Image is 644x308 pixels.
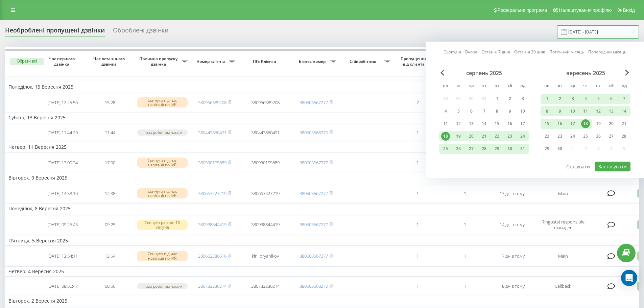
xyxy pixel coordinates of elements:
span: Номер клієнта [194,59,229,64]
abbr: середа [568,81,578,91]
abbr: п’ятниця [492,81,502,91]
div: пт 15 серп 2025 р. [491,119,503,129]
td: 2 [394,94,441,112]
abbr: неділя [518,81,528,91]
div: 24 [518,132,527,141]
div: вт 9 вер 2025 р. [553,106,566,116]
div: пн 1 вер 2025 р. [541,94,553,104]
div: нд 3 серп 2025 р. [516,94,529,104]
span: Час останнього дзвінка [92,56,128,67]
span: Причина пропуску дзвінка [137,56,182,67]
div: 6 [607,94,616,103]
a: Вчора [465,49,477,55]
abbr: понеділок [542,81,552,91]
div: ср 10 вер 2025 р. [566,106,579,116]
td: 1 [394,124,441,141]
a: 380667427219 [198,190,226,196]
button: Скасувати [563,162,594,171]
div: 5 [454,107,463,116]
td: 14 днів тому [488,215,536,234]
a: 380503568270 [300,129,328,136]
span: Next Month [625,70,629,76]
div: пн 22 вер 2025 р. [541,131,553,141]
td: kirillpryanikov [238,247,292,265]
td: 380930155689 [238,154,292,172]
div: 11 [581,107,590,116]
div: 7 [480,107,488,116]
a: Останні 30 днів [514,49,545,55]
span: Пропущених від клієнта [397,56,432,67]
div: вт 16 вер 2025 р. [553,119,566,129]
div: вт 19 серп 2025 р. [452,131,465,141]
td: 1 [394,215,441,234]
div: пн 29 вер 2025 р. [541,144,553,154]
div: 26 [454,144,463,153]
button: Застосувати [595,162,630,171]
a: 380443860491 [198,129,226,136]
div: Скинуто під час навігації по IVR [137,251,188,261]
a: Поточний місяць [549,49,584,55]
div: нд 7 вер 2025 р. [618,94,630,104]
div: 4 [441,107,450,116]
td: 380938844419 [238,215,292,234]
td: [DATE] 13:54:11 [39,247,86,265]
span: Бізнес номер [296,59,330,64]
div: пн 15 вер 2025 р. [541,119,553,129]
div: 16 [505,119,514,128]
div: ср 3 вер 2025 р. [566,94,579,104]
div: чт 18 вер 2025 р. [579,119,592,129]
div: 22 [493,132,501,141]
span: Співробітник [343,59,384,64]
td: 17:00 [86,154,134,172]
div: чт 4 вер 2025 р. [579,94,592,104]
abbr: четвер [580,81,591,91]
div: вт 2 вер 2025 р. [553,94,566,104]
a: 380663380616 [198,253,226,259]
div: ср 6 серп 2025 р. [465,106,478,116]
div: 17 [568,119,577,128]
td: [DATE] 11:44:20 [39,124,86,141]
div: серпень 2025 [439,70,529,76]
div: 8 [543,107,551,116]
span: Реферальна програма [498,7,547,13]
div: ср 27 серп 2025 р. [465,144,478,154]
td: 11:44 [86,124,134,141]
div: вт 12 серп 2025 р. [452,119,465,129]
div: вт 26 серп 2025 р. [452,144,465,154]
div: 7 [620,94,628,103]
div: 25 [441,144,450,153]
td: 18 днів тому [488,278,536,294]
div: 27 [467,144,476,153]
div: сб 20 вер 2025 р. [605,119,618,129]
div: 22 [543,132,551,141]
div: 30 [505,144,514,153]
a: Сьогодні [444,49,461,55]
a: 380503567277 [300,253,328,259]
div: Необроблені пропущені дзвінки [5,27,105,37]
abbr: понеділок [440,81,451,91]
abbr: субота [606,81,616,91]
td: 13 днів тому [488,185,536,203]
div: Скинуто під час навігації по IVR [137,158,188,168]
td: Ringostat responsible manager [536,215,590,234]
div: нд 14 вер 2025 р. [618,106,630,116]
div: 20 [607,119,616,128]
div: 10 [568,107,577,116]
div: вт 30 вер 2025 р. [553,144,566,154]
td: 1 [441,215,488,234]
div: 1 [493,94,501,103]
div: Поза робочим часом [137,283,188,289]
a: 380503567277 [300,190,328,196]
td: [DATE] 12:25:56 [39,94,86,112]
div: пт 1 серп 2025 р. [491,94,503,104]
a: 380733236214 [198,283,226,289]
div: нд 31 серп 2025 р. [516,144,529,154]
a: 380938844419 [198,221,226,228]
div: 23 [555,132,564,141]
td: 08:56 [86,278,134,294]
td: 380443860491 [238,124,292,141]
td: [DATE] 09:25:43 [39,215,86,234]
div: сб 30 серп 2025 р. [503,144,516,154]
a: 380503567277 [300,221,328,228]
div: 14 [480,119,488,128]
